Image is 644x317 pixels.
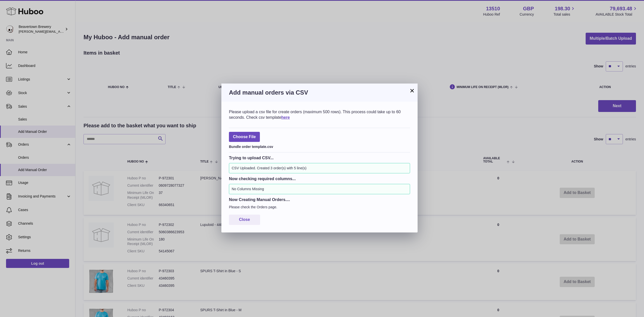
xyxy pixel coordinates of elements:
div: No Columns Missing [229,184,410,194]
span: Choose File [229,132,260,142]
h3: Now checking required columns... [229,176,410,181]
h3: Add manual orders via CSV [229,89,410,97]
p: Please check the Orders page. [229,205,410,210]
button: Close [229,215,260,225]
button: × [409,88,415,94]
span: Close [239,217,250,222]
h3: Now Creating Manual Orders.... [229,197,410,202]
a: here [281,115,290,120]
h3: Trying to upload CSV... [229,155,410,161]
div: Bundle order template.csv [229,143,410,149]
div: CSV Uploaded. Created 3 order(s) with 5 line(s) [229,163,410,173]
div: Please upload a csv file for create orders (maximum 500 rows). This process could take up to 60 s... [229,109,410,120]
